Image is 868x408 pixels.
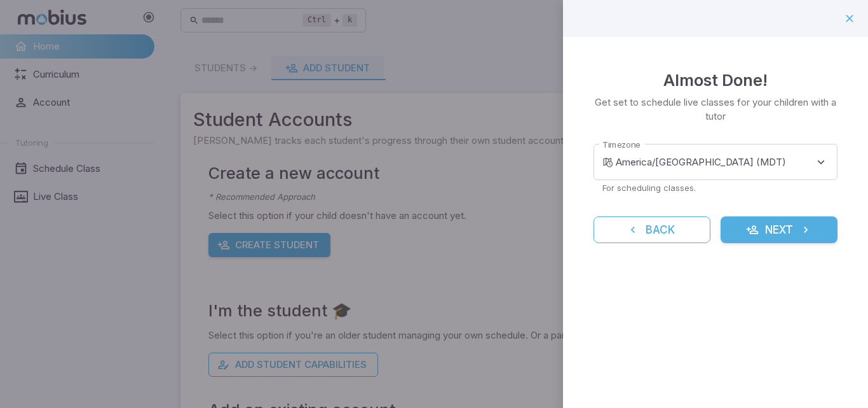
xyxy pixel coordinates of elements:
h4: Almost Done! [663,67,768,93]
label: Timezone [602,139,641,151]
button: Next [721,216,837,243]
p: For scheduling classes. [602,182,829,193]
p: Get set to schedule live classes for your children with a tutor [593,95,837,123]
div: America/[GEOGRAPHIC_DATA] (MDT) [616,144,837,180]
button: Back [593,216,710,243]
